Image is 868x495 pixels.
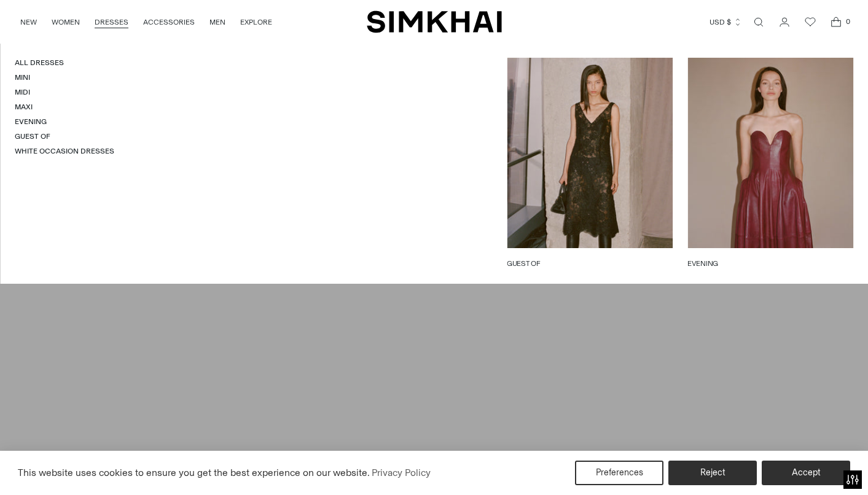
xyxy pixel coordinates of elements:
button: Preferences [575,461,663,485]
button: USD $ [710,9,742,36]
span: 0 [842,16,853,27]
a: EXPLORE [240,9,272,36]
a: Open cart modal [824,10,848,34]
button: Accept [762,461,850,485]
a: Privacy Policy (opens in a new tab) [370,464,432,482]
a: SIMKHAI [367,10,502,34]
a: DRESSES [95,9,128,36]
a: ACCESSORIES [143,9,195,36]
a: WOMEN [52,9,80,36]
a: Open search modal [746,10,771,34]
a: Go to the account page [772,10,797,34]
button: Reject [668,461,757,485]
a: Wishlist [798,10,823,34]
a: NEW [20,9,37,36]
span: This website uses cookies to ensure you get the best experience on our website. [18,467,370,478]
a: MEN [209,9,225,36]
